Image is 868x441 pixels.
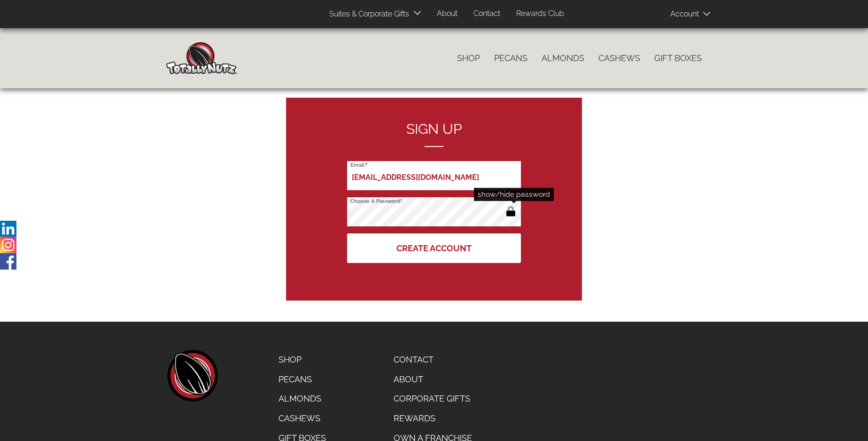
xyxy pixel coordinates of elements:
[347,233,521,263] button: Create Account
[271,409,333,428] a: Cashews
[387,389,479,409] a: Corporate Gifts
[509,5,571,23] a: Rewards Club
[387,370,479,389] a: About
[647,48,709,68] a: Gift Boxes
[474,188,554,201] div: show/hide password
[322,5,412,23] a: Suites & Corporate Gifts
[430,5,465,23] a: About
[591,48,647,68] a: Cashews
[347,121,521,147] h2: Sign up
[271,389,333,409] a: Almonds
[487,48,535,68] a: Pecans
[466,5,507,23] a: Contact
[387,350,479,370] a: Contact
[535,48,591,68] a: Almonds
[347,161,521,190] input: Email
[166,350,218,402] a: home
[166,42,237,74] img: Home
[450,48,487,68] a: Shop
[387,409,479,428] a: Rewards
[271,350,333,370] a: Shop
[271,370,333,389] a: Pecans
